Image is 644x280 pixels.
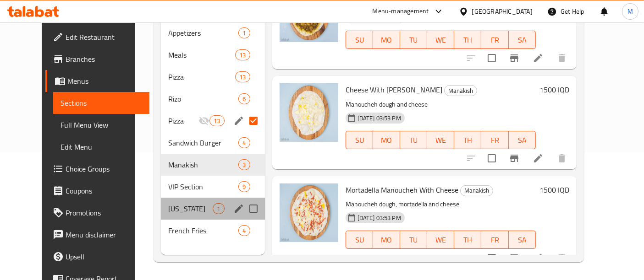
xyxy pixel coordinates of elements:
span: 9 [239,183,249,191]
span: WE [431,33,451,47]
a: Edit menu item [533,53,544,64]
span: TH [458,233,478,247]
div: Meals13 [161,44,265,66]
button: SU [346,31,373,49]
span: M [627,6,633,16]
button: edit [232,114,246,128]
div: Kentucky [168,203,213,214]
span: Edit Restaurant [66,32,142,43]
span: Select to update [482,48,501,68]
span: SA [512,233,532,247]
span: Coupons [66,185,142,196]
span: Select to update [482,149,501,168]
button: Branch-specific-item [503,147,525,169]
button: delete [551,47,573,69]
div: items [213,203,224,214]
span: FR [485,134,505,147]
span: Manakish [445,86,477,96]
span: French Fries [168,225,239,236]
span: [US_STATE] [168,203,213,214]
span: WE [431,134,451,147]
span: Mortadella Manoucheh With Cheese [346,183,458,197]
span: Edit Menu [61,141,142,152]
span: Manakish [461,185,493,196]
h6: 1500 IQD [539,183,569,196]
span: TU [404,233,424,247]
button: SU [346,131,373,149]
span: SU [350,33,369,47]
div: items [238,181,250,192]
button: FR [481,31,508,49]
button: SA [509,131,536,149]
a: Full Menu View [53,114,149,136]
span: FR [485,233,505,247]
div: Appetizers1 [161,22,265,44]
p: Manoucheh dough and cheese [346,99,536,110]
span: 4 [239,226,249,235]
div: Pizza [168,71,235,82]
img: Mortadella Manoucheh With Cheese [280,183,338,242]
span: Meals [168,49,235,60]
button: delete [551,147,573,169]
span: 1 [239,29,249,38]
span: Upsell [66,251,142,262]
a: Menus [45,70,149,92]
span: 13 [236,51,249,59]
div: VIP Section9 [161,176,265,198]
button: TH [454,31,481,49]
span: TU [404,33,424,47]
div: Manakish [444,85,477,96]
button: TU [400,231,427,249]
button: FR [481,231,508,249]
span: Menus [67,75,142,86]
img: Cheese With Manoucheh [280,83,338,142]
button: TH [454,131,481,149]
a: Coupons [45,180,149,202]
a: Edit Menu [53,136,149,158]
p: Manoucheh dough, mortadella and cheese [346,199,536,210]
a: Menu disclaimer [45,224,149,246]
span: MO [377,134,396,147]
button: WE [427,131,454,149]
button: SA [509,231,536,249]
span: Branches [66,54,142,65]
button: TU [400,31,427,49]
button: WE [427,231,454,249]
span: Appetizers [168,27,239,38]
div: Manakish [168,159,239,170]
span: Choice Groups [66,163,142,174]
svg: Inactive section [198,115,209,126]
span: Menu disclaimer [66,229,142,240]
span: 3 [239,161,249,169]
span: Sections [61,97,142,108]
div: Manakish3 [161,154,265,176]
button: MO [373,131,400,149]
span: 4 [239,139,249,147]
span: [DATE] 03:53 PM [354,214,405,222]
div: [US_STATE]1edit [161,198,265,220]
span: Pizza [168,115,198,126]
button: SA [509,31,536,49]
span: 13 [210,117,224,125]
button: FR [481,131,508,149]
span: Full Menu View [61,119,142,130]
span: SU [350,233,369,247]
div: items [235,49,250,60]
a: Edit menu item [533,253,544,264]
a: Choice Groups [45,158,149,180]
div: Pizza13edit [161,110,265,132]
span: Sandwich Burger [168,137,239,148]
span: Rizo [168,93,239,104]
div: Manakish [460,185,493,196]
div: Pizza13 [161,66,265,88]
div: items [238,159,250,170]
div: French Fries4 [161,220,265,242]
span: Select to update [482,248,501,268]
a: Edit Restaurant [45,26,149,48]
span: FR [485,33,505,47]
